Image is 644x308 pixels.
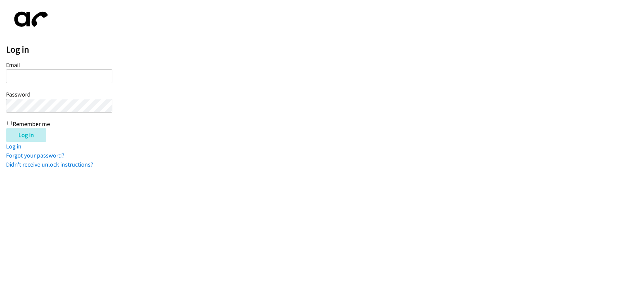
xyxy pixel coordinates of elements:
[6,128,46,142] input: Log in
[6,61,20,69] label: Email
[6,142,21,150] a: Log in
[13,120,50,128] label: Remember me
[6,161,93,168] a: Didn't receive unlock instructions?
[6,90,31,98] label: Password
[6,6,53,33] img: aphone-8a226864a2ddd6a5e75d1ebefc011f4aa8f32683c2d82f3fb0802fe031f96514.svg
[6,44,644,55] h2: Log in
[6,151,64,159] a: Forgot your password?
